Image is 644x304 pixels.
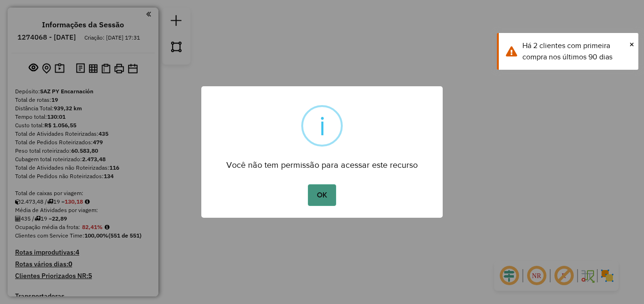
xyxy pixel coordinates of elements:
[319,107,325,145] div: i
[308,184,336,206] button: OK
[629,37,634,51] button: Close
[201,151,443,173] div: Você não tem permissão para acessar este recurso
[629,39,634,49] span: ×
[522,40,631,63] div: Há 2 clientes com primeira compra nos últimos 90 dias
